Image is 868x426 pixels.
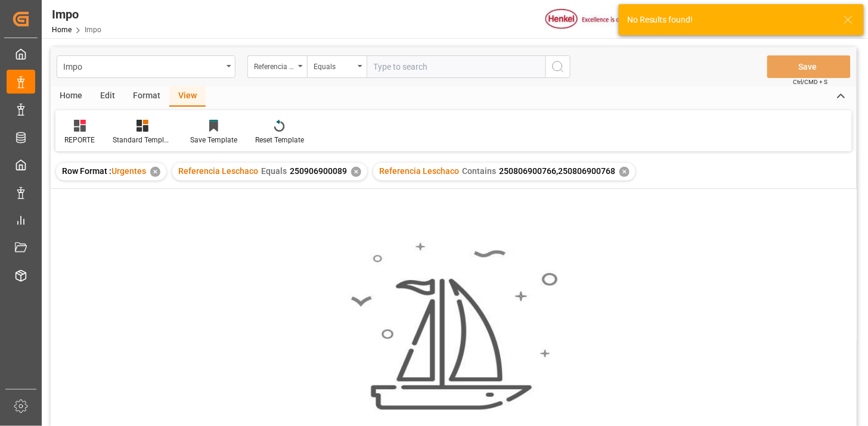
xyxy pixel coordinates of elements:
[111,166,146,176] span: Urgentes
[254,58,294,72] div: Referencia Leschaco
[247,55,307,78] button: open menu
[379,166,459,176] span: Referencia Leschaco
[124,86,169,107] div: Format
[91,86,124,107] div: Edit
[627,14,832,26] div: No Results found!
[767,55,851,78] button: Save
[52,26,72,34] a: Home
[545,9,646,30] img: Henkel%20logo.jpg_1689854090.jpg
[57,55,235,78] button: open menu
[150,167,160,177] div: ✕
[290,166,347,176] span: 250906900089
[51,86,91,107] div: Home
[255,135,304,145] div: Reset Template
[545,55,571,78] button: search button
[113,135,172,145] div: Standard Templates
[63,58,222,73] div: Impo
[64,135,95,145] div: REPORTE
[462,166,496,176] span: Contains
[62,166,111,176] span: Row Format :
[190,135,237,145] div: Save Template
[169,86,206,107] div: View
[178,166,258,176] span: Referencia Leschaco
[314,58,354,72] div: Equals
[52,5,101,23] div: Impo
[261,166,287,176] span: Equals
[351,167,361,177] div: ✕
[499,166,615,176] span: 250806900766,250806900768
[793,77,828,86] span: Ctrl/CMD + S
[367,55,545,78] input: Type to search
[619,167,630,177] div: ✕
[349,241,558,412] img: smooth_sailing.jpeg
[307,55,367,78] button: open menu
